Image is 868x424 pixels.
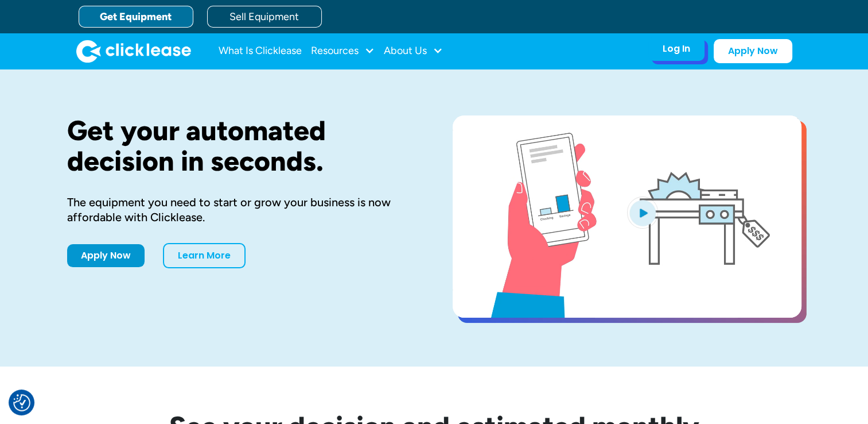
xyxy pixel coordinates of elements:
[67,244,145,267] a: Apply Now
[384,40,443,63] div: About Us
[627,196,658,229] img: Blue play button logo on a light blue circular background
[13,394,30,411] img: Revisit consent button
[76,40,191,63] a: home
[207,6,322,28] a: Sell Equipment
[67,195,416,225] div: The equipment you need to start or grow your business is now affordable with Clicklease.
[663,43,690,55] div: Log In
[67,115,416,176] h1: Get your automated decision in seconds.
[76,40,191,63] img: Clicklease logo
[13,394,30,411] button: Consent Preferences
[79,6,193,28] a: Get Equipment
[311,40,375,63] div: Resources
[714,39,792,63] a: Apply Now
[453,115,801,318] a: open lightbox
[219,40,302,63] a: What Is Clicklease
[163,243,246,268] a: Learn More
